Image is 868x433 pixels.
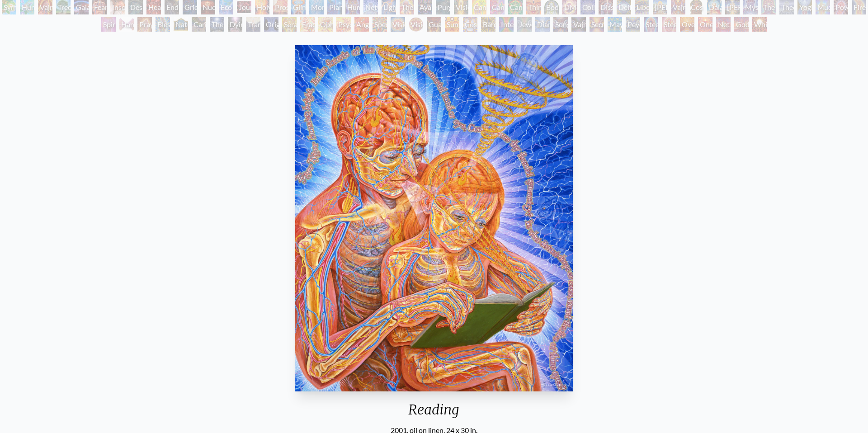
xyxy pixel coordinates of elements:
[228,17,242,32] div: Dying
[174,17,188,32] div: Nature of Mind
[391,17,405,32] div: Vision Crystal
[590,17,604,32] div: Secret Writing Being
[246,17,260,32] div: Transfiguration
[752,17,767,32] div: White Light
[680,17,694,32] div: Oversoul
[354,17,369,32] div: Angel Skin
[210,17,224,32] div: The Soul Finds It's Way
[445,17,459,32] div: Sunyata
[644,17,658,32] div: Steeplehead 1
[499,17,514,32] div: Interbeing
[101,17,116,32] div: Spirit Animates the Flesh
[156,17,170,32] div: Blessing Hand
[409,17,423,32] div: Vision [PERSON_NAME]
[716,17,731,32] div: Net of Being
[481,17,495,32] div: Bardo Being
[571,17,586,32] div: Vajra Being
[427,17,441,32] div: Guardian of Infinite Vision
[119,17,134,32] div: Hands that See
[373,17,387,32] div: Spectral Lotus
[734,17,749,32] div: Godself
[662,17,676,32] div: Steeplehead 2
[517,17,532,32] div: Jewel Being
[292,401,576,425] div: Reading
[295,45,572,391] img: Reading-2001-Alex-Grey-watermarked.jpg
[553,17,568,32] div: Song of Vajra Being
[608,17,622,32] div: Mayan Being
[192,17,206,32] div: Caring
[264,17,278,32] div: Original Face
[137,17,152,32] div: Praying Hands
[626,17,640,32] div: Peyote Being
[282,17,297,32] div: Seraphic Transport Docking on the Third Eye
[698,17,712,32] div: One
[318,17,333,32] div: Ophanic Eyelash
[463,17,477,32] div: Cosmic Elf
[535,17,550,32] div: Diamond Being
[300,17,315,32] div: Fractal Eyes
[336,17,351,32] div: Psychomicrograph of a Fractal Paisley Cherub Feather Tip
